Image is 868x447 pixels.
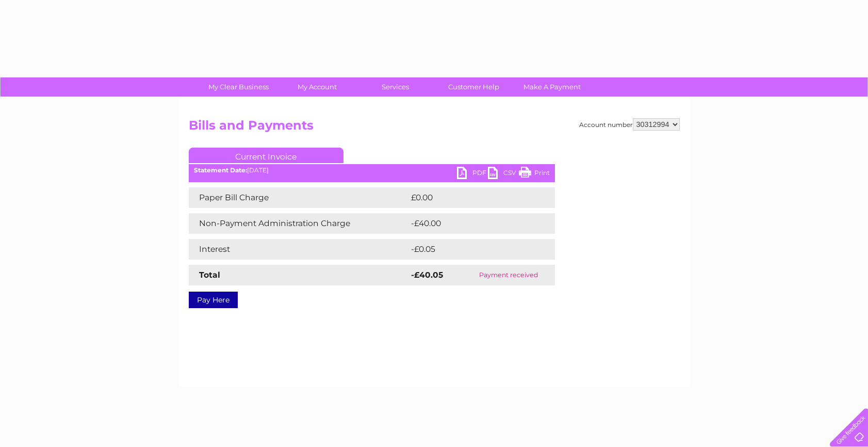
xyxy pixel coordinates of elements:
[189,118,680,138] h2: Bills and Payments
[189,148,343,163] a: Current Invoice
[408,239,533,260] td: -£0.05
[196,77,281,97] a: My Clear Business
[579,118,680,131] div: Account number
[462,265,555,285] td: Payment received
[189,213,408,234] td: Non-Payment Administration Charge
[189,292,238,308] a: Pay Here
[519,167,550,182] a: Print
[457,167,488,182] a: PDF
[199,270,220,280] strong: Total
[274,77,359,97] a: My Account
[194,166,247,174] b: Statement Date:
[408,213,536,234] td: -£40.00
[353,77,438,97] a: Services
[510,77,595,97] a: Make A Payment
[488,167,519,182] a: CSV
[189,187,408,208] td: Paper Bill Charge
[431,77,516,97] a: Customer Help
[408,187,531,208] td: £0.00
[189,239,408,260] td: Interest
[411,270,443,280] strong: -£40.05
[189,167,555,174] div: [DATE]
